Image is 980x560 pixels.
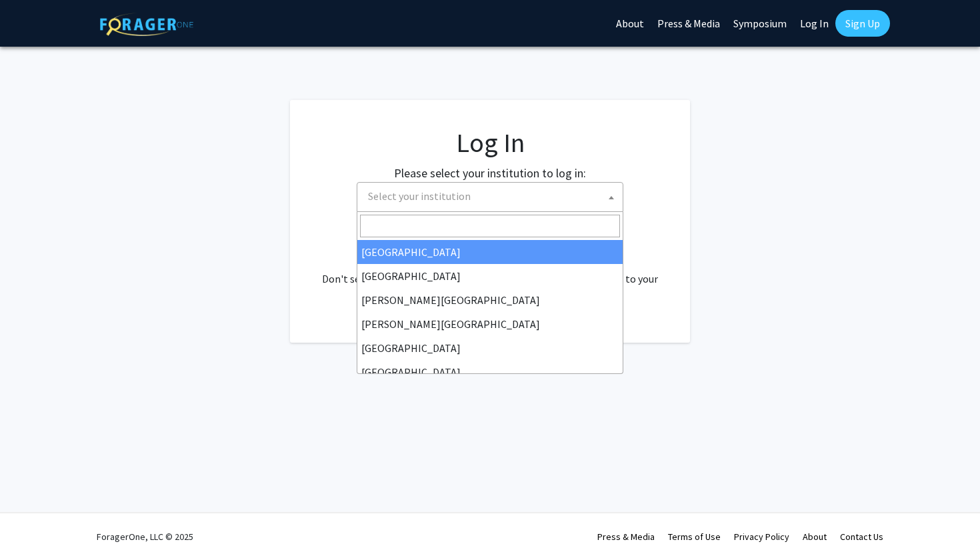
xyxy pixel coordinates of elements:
[357,264,623,288] li: [GEOGRAPHIC_DATA]
[394,164,586,182] label: Please select your institution to log in:
[100,13,193,36] img: ForagerOne Logo
[803,531,827,543] a: About
[357,360,623,384] li: [GEOGRAPHIC_DATA]
[668,531,721,543] a: Terms of Use
[357,182,623,212] span: Select your institution
[97,513,193,560] div: ForagerOne, LLC © 2025
[10,500,57,550] iframe: Chat
[357,240,623,264] li: [GEOGRAPHIC_DATA]
[357,336,623,360] li: [GEOGRAPHIC_DATA]
[840,531,883,543] a: Contact Us
[368,189,471,203] span: Select your institution
[835,10,890,37] a: Sign Up
[317,127,663,159] h1: Log In
[357,288,623,312] li: [PERSON_NAME][GEOGRAPHIC_DATA]
[597,531,655,543] a: Press & Media
[734,531,789,543] a: Privacy Policy
[357,312,623,336] li: [PERSON_NAME][GEOGRAPHIC_DATA]
[360,215,620,237] input: Search
[317,239,663,303] div: No account? . Don't see your institution? about bringing ForagerOne to your institution.
[363,183,623,210] span: Select your institution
